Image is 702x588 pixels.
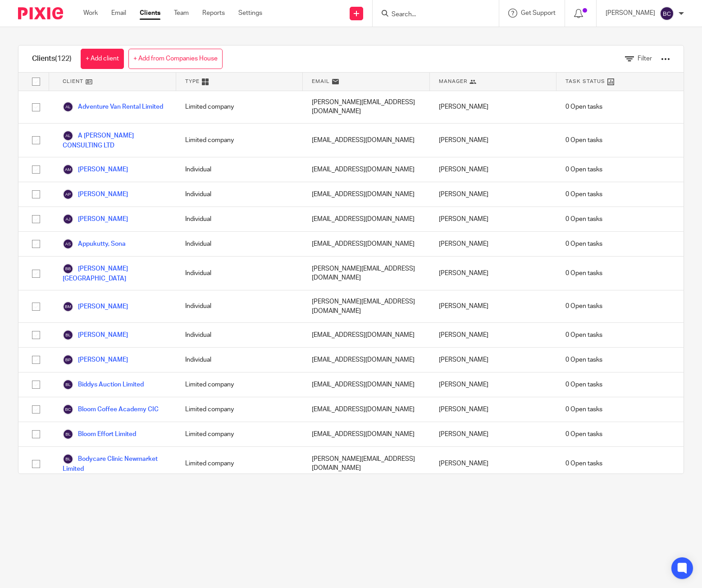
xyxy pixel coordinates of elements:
img: svg%3E [63,330,73,340]
img: svg%3E [63,404,73,415]
a: Email [111,9,126,18]
span: 0 Open tasks [565,302,602,311]
div: [PERSON_NAME][EMAIL_ADDRESS][DOMAIN_NAME] [303,257,430,290]
div: [PERSON_NAME] [430,257,557,290]
div: Individual [176,207,303,231]
img: svg%3E [63,263,73,274]
a: + Add client [81,49,124,69]
span: Manager [439,78,467,85]
span: 0 Open tasks [565,380,602,389]
img: svg%3E [660,6,674,21]
div: Limited company [176,91,303,123]
div: [PERSON_NAME] [430,91,557,123]
div: Individual [176,232,303,256]
div: Individual [176,257,303,290]
div: [EMAIL_ADDRESS][DOMAIN_NAME] [303,422,430,446]
span: 0 Open tasks [565,190,602,199]
div: [PERSON_NAME][EMAIL_ADDRESS][DOMAIN_NAME] [303,447,430,480]
img: svg%3E [63,239,73,249]
div: Individual [176,290,303,322]
img: svg%3E [63,164,73,175]
span: 0 Open tasks [565,430,602,439]
div: [PERSON_NAME] [430,207,557,231]
div: [PERSON_NAME][EMAIL_ADDRESS][DOMAIN_NAME] [303,91,430,123]
span: Type [185,78,200,85]
img: svg%3E [63,379,73,390]
img: svg%3E [63,130,73,141]
div: [EMAIL_ADDRESS][DOMAIN_NAME] [303,372,430,397]
div: [PERSON_NAME] [430,157,557,182]
div: [EMAIL_ADDRESS][DOMAIN_NAME] [303,157,430,182]
div: [PERSON_NAME] [430,323,557,347]
div: [PERSON_NAME] [430,397,557,422]
img: svg%3E [63,429,73,440]
a: Biddys Auction Limited [63,379,144,390]
div: Individual [176,157,303,182]
img: svg%3E [63,354,73,365]
a: Bodycare Clinic Newmarket Limited [63,454,167,473]
input: Select all [27,73,45,90]
a: Team [174,9,189,18]
div: Individual [176,348,303,372]
div: [EMAIL_ADDRESS][DOMAIN_NAME] [303,124,430,157]
span: Filter [638,55,652,62]
a: [PERSON_NAME][GEOGRAPHIC_DATA] [63,263,167,283]
div: [PERSON_NAME] [430,348,557,372]
div: [PERSON_NAME] [430,124,557,157]
a: [PERSON_NAME] [63,189,128,200]
div: [PERSON_NAME] [430,422,557,446]
img: svg%3E [63,214,73,225]
span: 0 Open tasks [565,136,602,145]
div: Limited company [176,422,303,446]
div: Limited company [176,447,303,480]
div: [PERSON_NAME] [430,232,557,256]
div: [PERSON_NAME] [430,372,557,397]
span: 0 Open tasks [565,459,602,468]
div: [PERSON_NAME][EMAIL_ADDRESS][DOMAIN_NAME] [303,290,430,322]
a: Clients [140,9,160,18]
span: 0 Open tasks [565,165,602,174]
img: svg%3E [63,189,73,200]
div: Individual [176,182,303,207]
p: [PERSON_NAME] [606,9,655,18]
div: [PERSON_NAME] [430,182,557,207]
span: Get Support [521,10,556,16]
div: Limited company [176,124,303,157]
div: [EMAIL_ADDRESS][DOMAIN_NAME] [303,397,430,422]
a: + Add from Companies House [128,49,223,69]
div: [PERSON_NAME] [430,290,557,322]
a: Adventure Van Rental Limited [63,101,163,112]
img: Pixie [18,7,63,19]
a: Settings [238,9,262,18]
a: [PERSON_NAME] [63,164,128,175]
div: [PERSON_NAME] [430,447,557,480]
a: A [PERSON_NAME] CONSULTING LTD [63,130,167,150]
div: Individual [176,323,303,347]
a: Bloom Coffee Academy CIC [63,404,159,415]
a: [PERSON_NAME] [63,330,128,340]
a: Bloom Effort Limited [63,429,136,440]
span: 0 Open tasks [565,102,602,111]
span: 0 Open tasks [565,215,602,224]
span: 0 Open tasks [565,331,602,340]
div: Limited company [176,397,303,422]
div: [EMAIL_ADDRESS][DOMAIN_NAME] [303,207,430,231]
span: Task Status [565,78,605,85]
span: Email [312,78,330,85]
div: [EMAIL_ADDRESS][DOMAIN_NAME] [303,323,430,347]
input: Search [391,11,472,19]
img: svg%3E [63,454,73,464]
span: 0 Open tasks [565,405,602,414]
span: 0 Open tasks [565,239,602,248]
span: (122) [55,55,72,62]
div: [EMAIL_ADDRESS][DOMAIN_NAME] [303,182,430,207]
img: svg%3E [63,301,73,312]
img: svg%3E [63,101,73,112]
a: [PERSON_NAME] [63,354,128,365]
span: 0 Open tasks [565,269,602,278]
a: Work [83,9,98,18]
a: Reports [202,9,225,18]
a: [PERSON_NAME] [63,301,128,312]
div: [EMAIL_ADDRESS][DOMAIN_NAME] [303,348,430,372]
span: Client [63,78,83,85]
